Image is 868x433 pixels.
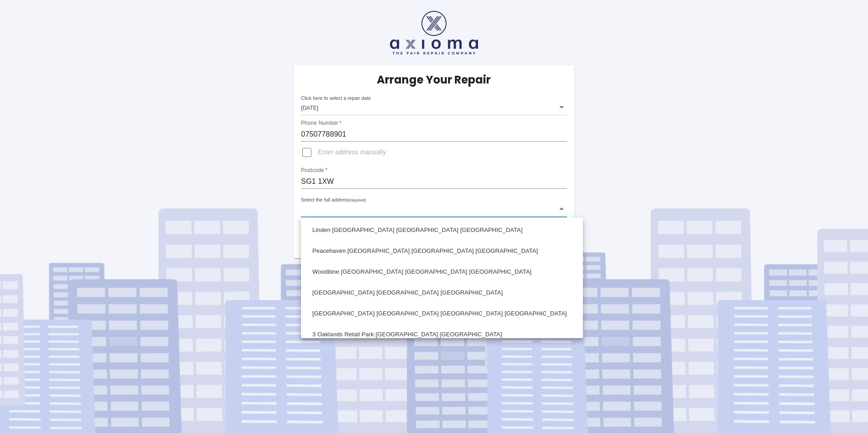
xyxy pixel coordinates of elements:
[303,303,581,324] li: [GEOGRAPHIC_DATA] [GEOGRAPHIC_DATA] [GEOGRAPHIC_DATA] [GEOGRAPHIC_DATA]
[303,324,581,345] li: 3 Oaklands Retail Park [GEOGRAPHIC_DATA] [GEOGRAPHIC_DATA]
[303,261,581,282] li: Woodbine [GEOGRAPHIC_DATA] [GEOGRAPHIC_DATA] [GEOGRAPHIC_DATA]
[303,241,581,261] li: Peacehaven [GEOGRAPHIC_DATA] [GEOGRAPHIC_DATA] [GEOGRAPHIC_DATA]
[303,282,581,303] li: [GEOGRAPHIC_DATA] [GEOGRAPHIC_DATA] [GEOGRAPHIC_DATA]
[303,220,581,241] li: Linden [GEOGRAPHIC_DATA] [GEOGRAPHIC_DATA] [GEOGRAPHIC_DATA]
